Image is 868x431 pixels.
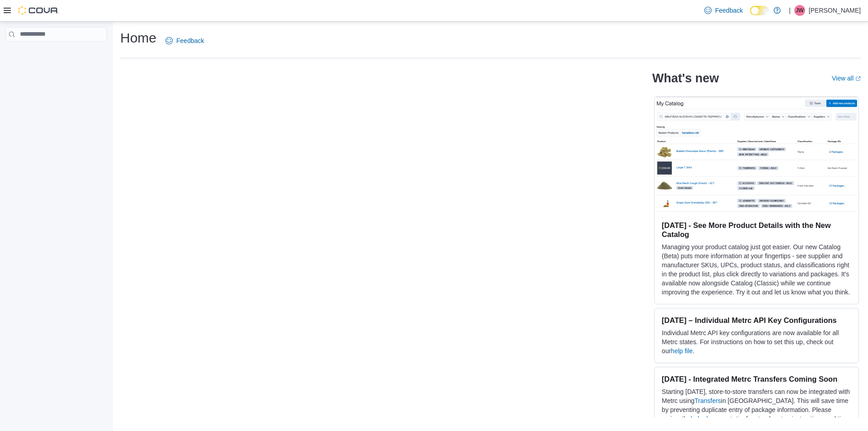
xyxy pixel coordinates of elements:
img: Cova [18,6,59,15]
p: | [789,5,791,16]
h2: What's new [652,71,719,85]
input: Dark Mode [750,6,769,15]
div: Joe Wiktorek [794,5,805,16]
a: View allExternal link [832,75,861,82]
p: [PERSON_NAME] [809,5,861,16]
p: Managing your product catalog just got easier. Our new Catalog (Beta) puts more information at yo... [662,242,851,297]
svg: External link [855,76,861,81]
h3: [DATE] - See More Product Details with the New Catalog [662,221,851,239]
h1: Home [120,29,156,47]
a: Feedback [162,32,208,50]
h3: [DATE] – Individual Metrc API Key Configurations [662,316,851,325]
span: JW [796,5,803,16]
h3: [DATE] - Integrated Metrc Transfers Coming Soon [662,374,851,384]
p: Individual Metrc API key configurations are now available for all Metrc states. For instructions ... [662,328,851,355]
span: Feedback [715,6,743,15]
a: help file [671,347,693,355]
span: Feedback [176,36,204,45]
nav: Complex example [5,43,107,65]
a: Transfers [694,397,721,404]
a: help documentation [691,415,746,422]
a: Feedback [701,1,746,19]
